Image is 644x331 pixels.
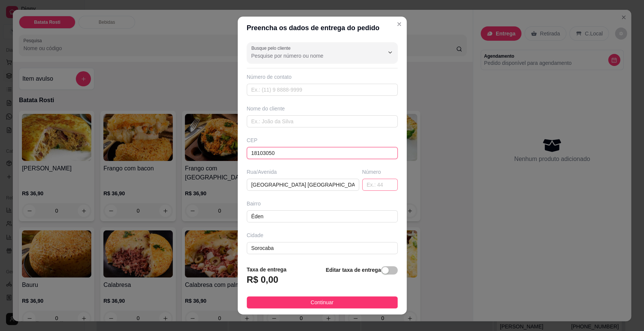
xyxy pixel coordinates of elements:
input: Ex.: Santo André [247,242,398,254]
input: Ex.: João da Silva [247,115,398,127]
strong: Editar taxa de entrega [326,267,381,273]
input: Ex.: 00000-000 [247,147,398,159]
div: Rua/Avenida [247,168,359,176]
button: Continuar [247,296,398,308]
button: Show suggestions [384,46,396,58]
div: Cidade [247,231,398,239]
button: Close [393,18,405,30]
input: Ex.: 44 [362,179,398,191]
label: Busque pelo cliente [251,45,293,51]
h3: R$ 0,00 [247,274,278,286]
div: Nome do cliente [247,105,398,112]
input: Ex.: Bairro Jardim [247,210,398,222]
strong: Taxa de entrega [247,267,287,273]
input: Ex.: (11) 9 8888-9999 [247,84,398,96]
span: Continuar [310,298,334,306]
header: Preencha os dados de entrega do pedido [238,17,407,39]
input: Busque pelo cliente [251,52,372,60]
div: Número de contato [247,73,398,81]
div: Número [362,168,398,176]
input: Ex.: Rua Oscar Freire [247,179,359,191]
div: Bairro [247,200,398,207]
div: CEP [247,136,398,144]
